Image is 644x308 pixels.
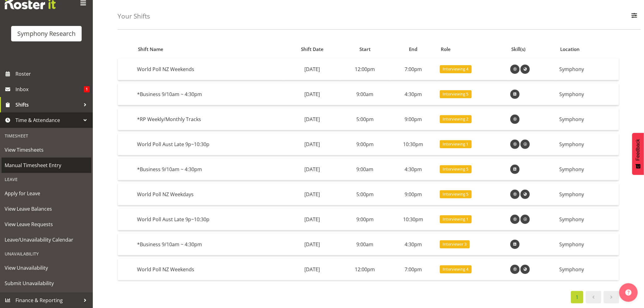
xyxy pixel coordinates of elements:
[5,235,88,244] span: Leave/Unavailability Calendar
[635,139,641,161] span: Feedback
[557,234,619,255] td: Symphony
[2,186,91,201] a: Apply for Leave
[341,108,389,130] td: 5:00pm
[2,173,91,186] div: Leave
[625,289,632,296] img: help-xxl-2.png
[135,108,284,130] td: *RP Weekly/Monthly Tracks
[557,133,619,155] td: Symphony
[389,259,437,280] td: 7:00pm
[341,158,389,180] td: 9:00am
[135,259,284,280] td: World Poll NZ Weekends
[84,86,90,92] span: 1
[443,166,469,172] span: Interviewing 5
[389,184,437,205] td: 9:00pm
[341,259,389,280] td: 12:00pm
[557,184,619,205] td: Symphony
[389,209,437,230] td: 10:30pm
[443,241,467,247] span: Interviewer 3
[5,263,88,272] span: View Unavailability
[389,58,437,80] td: 7:00pm
[443,191,469,197] span: Interviewing 5
[443,66,469,72] span: Interviewing 4
[557,83,619,105] td: Symphony
[409,46,418,53] span: End
[284,234,341,255] td: [DATE]
[15,100,80,109] span: Shifts
[284,83,341,105] td: [DATE]
[389,108,437,130] td: 9:00pm
[135,83,284,105] td: *Business 9/10am ~ 4:30pm
[5,161,88,170] span: Manual Timesheet Entry
[284,108,341,130] td: [DATE]
[2,247,91,260] div: Unavailability
[5,145,88,154] span: View Timesheets
[135,133,284,155] td: World Poll Aust Late 9p~10:30p
[284,259,341,280] td: [DATE]
[5,204,88,213] span: View Leave Balances
[359,46,371,53] span: Start
[632,133,644,175] button: Feedback - Show survey
[389,83,437,105] td: 4:30pm
[2,201,91,217] a: View Leave Balances
[2,158,91,173] a: Manual Timesheet Entry
[389,234,437,255] td: 4:30pm
[5,220,88,229] span: View Leave Requests
[389,158,437,180] td: 4:30pm
[118,13,150,20] h4: Your Shifts
[284,58,341,80] td: [DATE]
[560,46,580,53] span: Location
[2,217,91,232] a: View Leave Requests
[341,58,389,80] td: 12:00pm
[341,234,389,255] td: 9:00am
[2,232,91,247] a: Leave/Unavailability Calendar
[341,133,389,155] td: 9:00pm
[443,116,469,122] span: Interviewing 2
[5,189,88,198] span: Apply for Leave
[135,234,284,255] td: *Business 9/10am ~ 4:30pm
[557,259,619,280] td: Symphony
[557,58,619,80] td: Symphony
[135,158,284,180] td: *Business 9/10am ~ 4:30pm
[557,158,619,180] td: Symphony
[138,46,163,53] span: Shift Name
[389,133,437,155] td: 10:30pm
[557,209,619,230] td: Symphony
[284,209,341,230] td: [DATE]
[284,184,341,205] td: [DATE]
[15,85,84,94] span: Inbox
[2,276,91,291] a: Submit Unavailability
[135,209,284,230] td: World Poll Aust Late 9p~10:30p
[17,29,75,38] div: Symphony Research
[284,133,341,155] td: [DATE]
[15,116,80,125] span: Time & Attendance
[284,158,341,180] td: [DATE]
[5,279,88,288] span: Submit Unavailability
[2,260,91,276] a: View Unavailability
[557,108,619,130] td: Symphony
[15,296,80,305] span: Finance & Reporting
[2,129,91,142] div: Timesheet
[135,184,284,205] td: World Poll NZ Weekdays
[15,69,90,78] span: Roster
[341,209,389,230] td: 9:00pm
[341,184,389,205] td: 5:00pm
[135,58,284,80] td: World Poll NZ Weekends
[443,266,469,272] span: Interviewing 4
[512,46,526,53] span: Skill(s)
[341,83,389,105] td: 9:00am
[443,216,469,222] span: Interviewing 1
[628,10,641,23] button: Filter Employees
[443,141,469,147] span: Interviewing 1
[443,91,469,97] span: Interviewing 5
[301,46,324,53] span: Shift Date
[2,142,91,158] a: View Timesheets
[441,46,451,53] span: Role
